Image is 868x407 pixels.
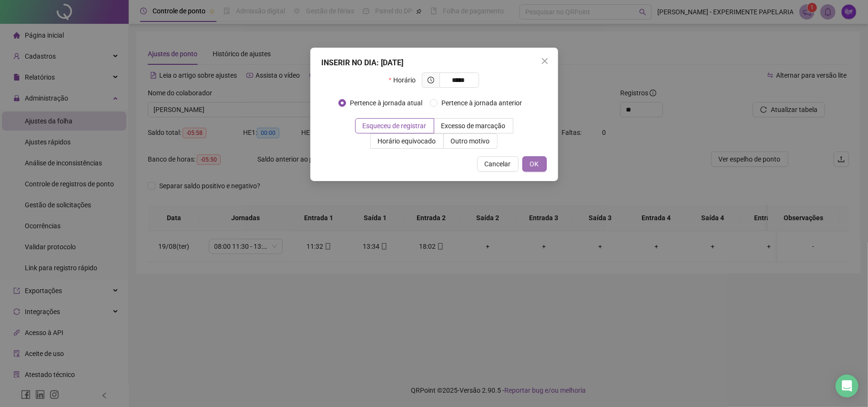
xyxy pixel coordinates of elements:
span: clock-circle [428,77,434,83]
span: OK [530,159,539,169]
span: Esqueceu de registrar [363,122,427,130]
span: Pertence à jornada atual [346,98,426,108]
label: Horário [389,72,422,88]
span: Outro motivo [451,137,490,145]
div: INSERIR NO DIA : [DATE] [322,57,547,69]
span: Horário equivocado [378,137,436,145]
span: Pertence à jornada anterior [438,98,526,108]
span: Cancelar [485,159,511,169]
button: Cancelar [477,156,519,172]
button: OK [522,156,547,172]
span: Excesso de marcação [441,122,506,130]
span: close [541,57,549,65]
div: Open Intercom Messenger [836,375,858,397]
button: Close [537,53,552,69]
